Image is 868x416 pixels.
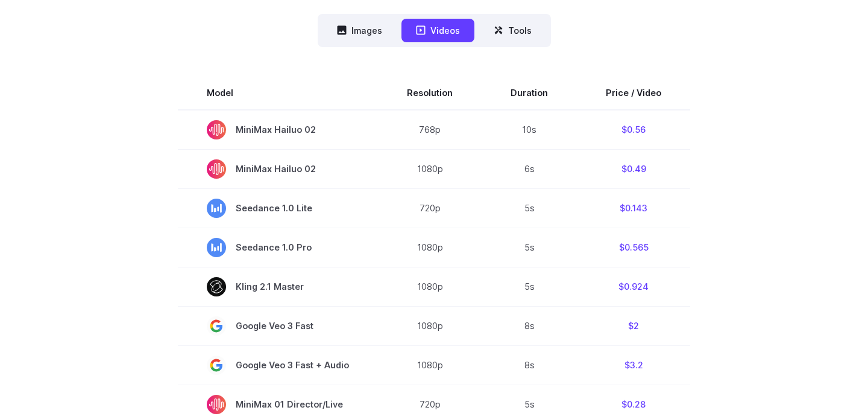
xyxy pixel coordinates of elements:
[482,267,577,306] td: 5s
[378,345,482,385] td: 1080p
[378,188,482,228] td: 720p
[577,149,690,188] td: $0.49
[482,149,577,188] td: 6s
[482,76,577,110] th: Duration
[577,76,690,110] th: Price / Video
[207,316,349,336] span: Google Veo 3 Fast
[577,267,690,306] td: $0.924
[378,110,482,150] td: 768p
[207,120,349,139] span: MiniMax Hailuo 02
[577,188,690,228] td: $0.143
[378,267,482,306] td: 1080p
[378,149,482,188] td: 1080p
[482,188,577,228] td: 5s
[207,395,349,414] span: MiniMax 01 Director/Live
[378,306,482,345] td: 1080p
[207,159,349,179] span: MiniMax Hailuo 02
[207,238,349,257] span: Seedance 1.0 Pro
[577,110,690,150] td: $0.56
[482,345,577,385] td: 8s
[482,228,577,267] td: 5s
[207,356,349,375] span: Google Veo 3 Fast + Audio
[577,228,690,267] td: $0.565
[378,76,482,110] th: Resolution
[482,110,577,150] td: 10s
[482,306,577,345] td: 8s
[577,345,690,385] td: $3.2
[322,19,397,42] button: Images
[577,306,690,345] td: $2
[401,19,474,42] button: Videos
[207,277,349,296] span: Kling 2.1 Master
[479,19,546,42] button: Tools
[207,199,349,218] span: Seedance 1.0 Lite
[178,76,378,110] th: Model
[378,228,482,267] td: 1080p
